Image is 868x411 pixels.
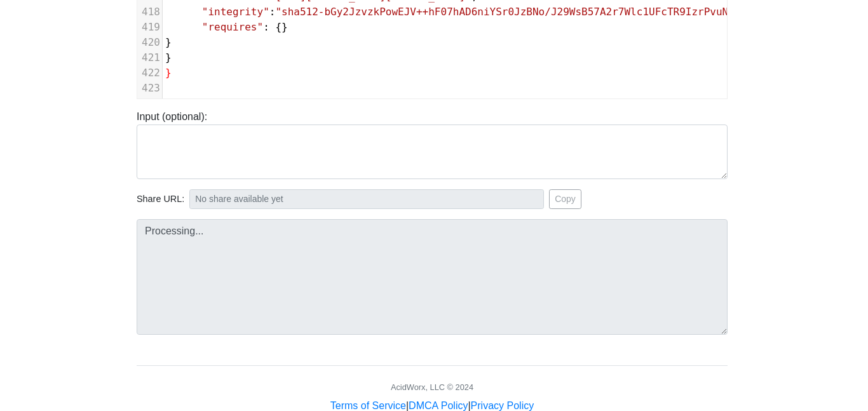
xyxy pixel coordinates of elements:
[409,400,468,411] a: DMCA Policy
[202,21,263,33] span: "requires"
[391,381,473,393] div: AcidWorx, LLC © 2024
[137,192,184,206] span: Share URL:
[137,50,162,65] div: 421
[165,36,172,48] span: }
[127,109,737,179] div: Input (optional):
[330,400,406,411] a: Terms of Service
[202,6,269,18] span: "integrity"
[549,189,581,209] button: Copy
[165,21,288,33] span: : {}
[471,400,534,411] a: Privacy Policy
[137,65,162,81] div: 422
[137,35,162,50] div: 420
[189,189,544,209] input: No share available yet
[165,67,172,79] span: }
[137,4,162,20] div: 418
[137,20,162,35] div: 419
[137,81,162,96] div: 423
[165,51,172,64] span: }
